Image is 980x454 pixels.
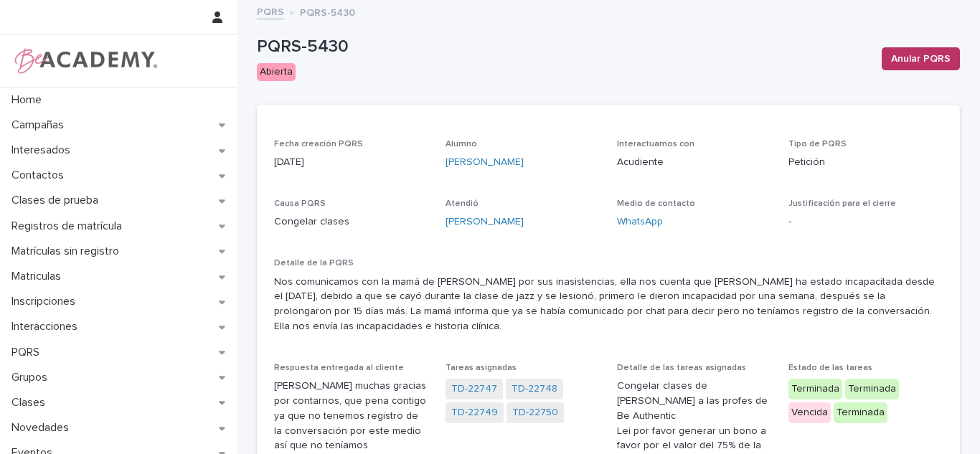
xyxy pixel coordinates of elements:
p: Novedades [6,421,80,435]
p: Interacciones [6,320,89,334]
p: [DATE] [274,155,428,170]
span: Detalle de las tareas asignadas [617,364,746,372]
p: Petición [788,155,943,170]
p: PQRS-5430 [257,37,870,57]
a: [PERSON_NAME] [446,155,524,170]
span: Respuesta entregada al cliente [274,364,404,372]
p: - [788,214,943,230]
span: Causa PQRS [274,199,326,208]
p: Registros de matrícula [6,219,133,233]
span: Fecha creación PQRS [274,140,363,148]
img: WPrjXfSUmiLcdUfaYY4Q [11,47,159,75]
span: Tareas asignadas [446,364,517,372]
p: Nos comunicamos con la mamá de [PERSON_NAME] por sus inasistencias, ella nos cuenta que [PERSON_N... [274,275,943,334]
p: Acudiente [617,155,771,170]
span: Detalle de la PQRS [274,259,354,268]
a: PQRS [257,3,284,19]
a: TD-22749 [451,405,498,420]
div: Vencida [788,402,831,423]
span: Atendió [446,199,479,208]
span: Estado de las tareas [788,364,872,372]
p: Interesados [6,143,82,157]
p: PQRS [6,346,51,359]
button: Anular PQRS [882,47,960,70]
a: TD-22748 [512,382,557,397]
span: Alumno [446,140,477,148]
a: TD-22750 [512,405,558,420]
p: Clases de prueba [6,194,110,207]
p: Home [6,93,53,107]
p: PQRS-5430 [300,4,355,19]
span: Anular PQRS [891,52,951,66]
span: Tipo de PQRS [788,140,847,148]
div: Terminada [845,379,899,399]
a: TD-22747 [451,382,497,397]
p: Inscripciones [6,295,87,308]
p: Congelar clases [274,214,428,230]
span: Medio de contacto [617,199,695,208]
div: Terminada [834,402,887,423]
p: Clases [6,396,57,410]
p: Matriculas [6,270,72,283]
span: Interactuamos con [617,140,694,148]
p: Campañas [6,118,75,132]
p: Contactos [6,169,75,182]
span: Justificación para el cierre [788,199,896,208]
p: Grupos [6,371,59,384]
a: [PERSON_NAME] [446,214,524,230]
div: Terminada [788,379,842,399]
p: Matrículas sin registro [6,245,131,258]
div: Abierta [257,63,296,81]
a: WhatsApp [617,214,663,230]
